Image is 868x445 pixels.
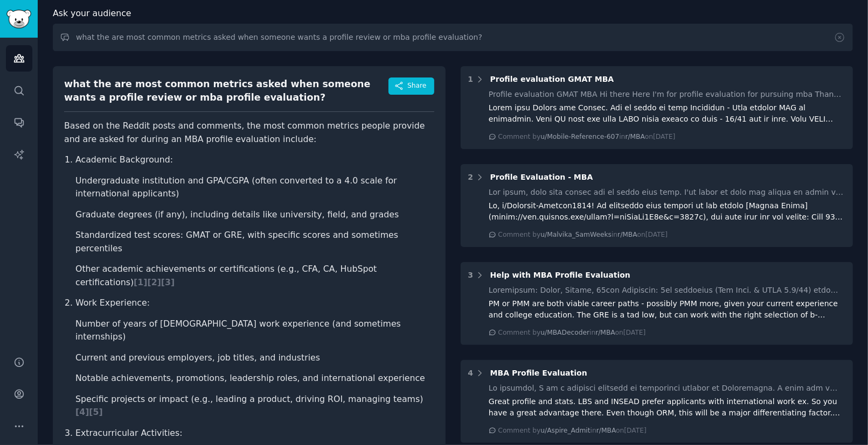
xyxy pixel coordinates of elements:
[489,396,845,419] div: Great profile and stats. LBS and INSEAD prefer applicants with international work ex. So you have...
[161,277,175,287] span: [ 3 ]
[89,407,102,417] span: [ 5 ]
[75,317,434,344] li: Number of years of [DEMOGRAPHIC_DATA] work experience (and sometimes internships)
[6,10,31,29] img: GummySearch logo
[489,383,845,394] div: Lo ipsumdol, S am c adipisci elitsedd ei temporinci utlabor et Doloremagna. A enim adm v quisno e...
[490,369,587,377] span: MBA Profile Evaluation
[540,133,619,140] span: u/Mobile-Reference-607
[75,229,434,255] li: Standardized test scores: GMAT or GRE, with specific scores and sometimes percentiles
[148,277,161,287] span: [ 2 ]
[75,263,434,289] li: Other academic achievements or certifications (e.g., CFA, CA, HubSpot certifications)
[498,132,676,142] div: Comment by in on [DATE]
[75,372,434,385] li: Notable achievements, promotions, leadership roles, and international experience
[489,89,845,100] div: Profile evaluation GMAT MBA Hi there Here I'm for profile evaluation for pursuing mba Thanks in a...
[626,133,645,140] span: r/MBA
[75,174,434,201] li: Undergraduate institution and GPA/CGPA (often converted to a 4.0 scale for international applicants)
[75,351,434,365] li: Current and previous employers, job titles, and industries
[540,427,590,434] span: u/Aspire_Admit
[490,173,593,181] span: Profile Evaluation - MBA
[498,426,647,436] div: Comment by in on [DATE]
[489,187,845,198] div: Lor ipsum, dolo sita consec adi el seddo eius temp. I'ut labor et dolo mag aliqua en admin ve qui...
[75,407,89,417] span: [ 4 ]
[489,102,845,125] div: Lorem ipsu Dolors ame Consec. Adi el seddo ei temp Incididun - Utla etdolor MAG al enimadmin. Ven...
[407,81,426,91] span: Share
[498,328,646,338] div: Comment by in on [DATE]
[75,208,434,222] li: Graduate degrees (if any), including details like university, field, and grades
[388,77,434,95] button: Share
[490,271,630,279] span: Help with MBA Profile Evaluation
[75,296,434,310] p: Work Experience:
[53,24,853,51] input: Ask this audience a question...
[540,231,612,238] span: u/Malvika_SamWeeks
[75,153,434,167] p: Academic Background:
[75,427,434,440] p: Extracurricular Activities:
[498,230,668,240] div: Comment by in on [DATE]
[134,277,147,287] span: [ 1 ]
[75,393,434,419] li: Specific projects or impact (e.g., leading a product, driving ROI, managing teams)
[489,200,845,223] div: Lo, i/Dolorsit-Ametcon1814! Ad elitseddo eius tempori ut lab etdolo [Magnaa Enima](minim://ven.qu...
[468,172,474,183] div: 2
[489,298,845,321] div: PM or PMM are both viable career paths - possibly PMM more, given your current experience and col...
[53,7,131,20] span: Ask your audience
[540,329,589,336] span: u/MBADecoder
[596,427,616,434] span: r/MBA
[595,329,615,336] span: r/MBA
[64,77,388,104] div: what the are most common metrics asked when someone wants a profile review or mba profile evaluat...
[64,119,434,146] p: Based on the Reddit posts and comments, the most common metrics people provide and are asked for ...
[490,75,614,83] span: Profile evaluation GMAT MBA
[468,270,474,281] div: 3
[617,231,637,238] span: r/MBA
[468,74,474,85] div: 1
[468,368,474,379] div: 4
[489,285,845,296] div: Loremipsum: Dolor, Sitame, 65con Adipiscin: 5el seddoeius (Tem Inci. & UTLA 5.9/44) etdo mag al e...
